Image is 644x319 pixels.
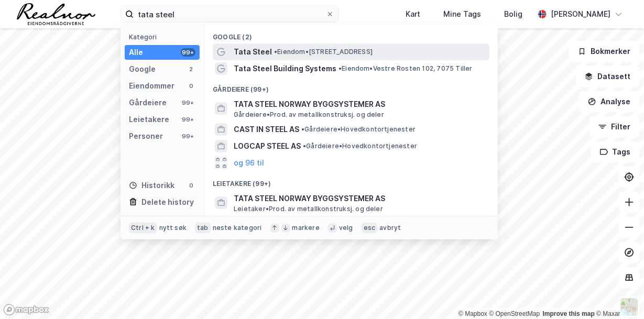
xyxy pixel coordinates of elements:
div: Gårdeiere (99+) [204,77,498,96]
span: Tata Steel Building Systems [234,62,336,75]
div: Mine Tags [443,8,481,20]
div: markere [292,224,320,232]
button: Datasett [576,66,640,87]
button: og 96 til [234,157,264,169]
span: Leietaker • Prod. av metallkonstruksj. og deler [234,205,383,213]
div: esc [362,223,378,233]
a: Mapbox [459,310,487,317]
div: Google (2) [204,25,498,43]
button: Tags [591,141,640,162]
div: 99+ [181,98,195,107]
div: Bolig [504,8,522,20]
a: OpenStreetMap [489,310,540,317]
span: TATA STEEL NORWAY BYGGSYSTEMER AS [234,192,485,205]
span: Gårdeiere • Hovedkontortjenester [301,125,416,134]
input: Søk på adresse, matrikkel, gårdeiere, leietakere eller personer [134,6,326,22]
span: • [301,125,304,133]
div: avbryt [379,224,401,232]
div: 99+ [181,132,195,140]
div: 99+ [181,115,195,124]
div: velg [339,224,353,232]
div: Kontrollprogram for chat [592,269,644,319]
div: [PERSON_NAME] [551,8,610,20]
span: • [339,64,342,72]
div: Leietakere (99+) [204,171,498,190]
span: • [303,142,306,150]
div: Kart [406,8,420,20]
span: LOGCAP STEEL AS [234,140,301,152]
span: • [274,48,277,56]
div: Ctrl + k [129,223,157,233]
span: CAST IN STEEL AS [234,123,299,136]
img: realnor-logo.934646d98de889bb5806.png [17,3,95,25]
div: nytt søk [159,224,187,232]
div: 99+ [181,48,195,57]
div: 2 [187,65,195,73]
a: Mapbox homepage [3,304,49,316]
div: Gårdeiere [129,96,167,109]
span: Gårdeiere • Hovedkontortjenester [303,142,417,150]
div: Historikk [129,179,174,192]
a: Improve this map [543,310,595,317]
span: Tata Steel [234,46,272,58]
div: Personer [129,130,163,142]
div: 0 [187,82,195,90]
span: Eiendom • Vestre Rosten 102, 7075 Tiller [339,64,473,73]
div: Leietakere [129,113,169,126]
iframe: Chat Widget [592,269,644,319]
div: Eiendommer [129,80,174,92]
div: Kategori [129,33,200,41]
div: neste kategori [213,224,262,232]
div: Google [129,63,156,75]
button: Filter [590,116,640,137]
button: Analyse [579,91,640,112]
span: Gårdeiere • Prod. av metallkonstruksj. og deler [234,111,384,119]
span: Eiendom • [STREET_ADDRESS] [274,48,373,56]
button: Bokmerker [569,41,640,62]
div: tab [195,223,211,233]
div: Delete history [141,196,194,208]
div: 0 [187,181,195,190]
div: Alle [129,46,143,59]
span: TATA STEEL NORWAY BYGGSYSTEMER AS [234,98,485,111]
